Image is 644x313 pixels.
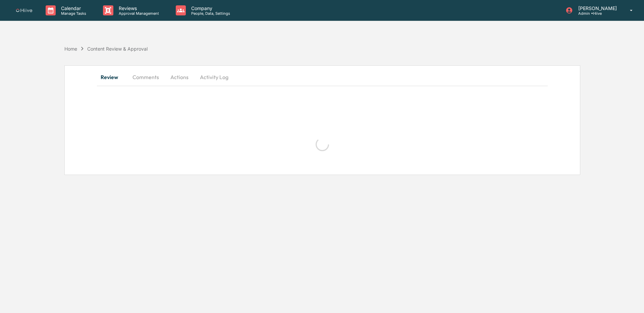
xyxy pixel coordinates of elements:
[113,5,162,11] p: Reviews
[113,11,162,16] p: Approval Management
[186,5,233,11] p: Company
[573,11,620,16] p: Admin • Hiive
[56,11,90,16] p: Manage Tasks
[186,11,233,16] p: People, Data, Settings
[127,69,164,85] button: Comments
[97,69,548,85] div: secondary tabs example
[87,46,148,52] div: Content Review & Approval
[56,5,90,11] p: Calendar
[164,69,195,85] button: Actions
[97,69,127,85] button: Review
[573,5,620,11] p: [PERSON_NAME]
[16,9,32,12] img: logo
[64,46,77,52] div: Home
[195,69,234,85] button: Activity Log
